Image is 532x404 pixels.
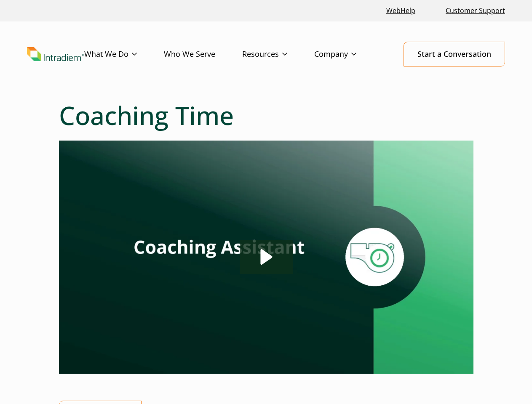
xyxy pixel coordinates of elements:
[27,47,84,61] a: Link to homepage of Intradiem
[59,141,473,374] a: Wistia video thumbnail
[404,42,505,66] a: Start a Conversation
[59,100,473,130] h1: Coaching Time
[84,42,164,66] a: What We Do
[383,2,419,20] a: Link opens in a new window
[242,42,314,66] a: Resources
[442,2,508,20] a: Customer Support
[164,42,242,66] a: Who We Serve
[27,47,84,61] img: Intradiem
[314,42,383,66] a: Company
